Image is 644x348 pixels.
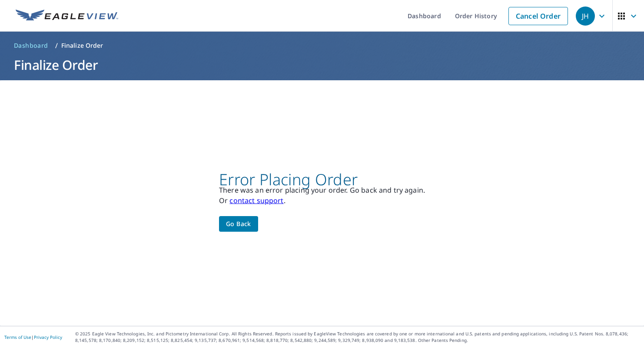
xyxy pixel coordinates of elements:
[508,7,568,25] a: Cancel Order
[219,174,425,185] p: Error Placing Order
[75,331,640,344] p: © 2025 Eagle View Technologies, Inc. and Pictometry International Corp. All Rights Reserved. Repo...
[219,216,258,232] button: Go back
[576,7,595,26] div: JH
[226,219,251,230] span: Go back
[55,40,58,51] li: /
[219,185,425,195] p: There was an error placing your order. Go back and try again.
[229,196,283,205] a: contact support
[10,39,52,53] a: Dashboard
[14,41,48,50] span: Dashboard
[61,41,103,50] p: Finalize Order
[4,334,31,340] a: Terms of Use
[16,10,118,23] img: EV Logo
[34,334,62,340] a: Privacy Policy
[10,56,634,74] h1: Finalize Order
[10,39,634,53] nav: breadcrumb
[4,335,62,340] p: |
[219,195,425,206] p: Or .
